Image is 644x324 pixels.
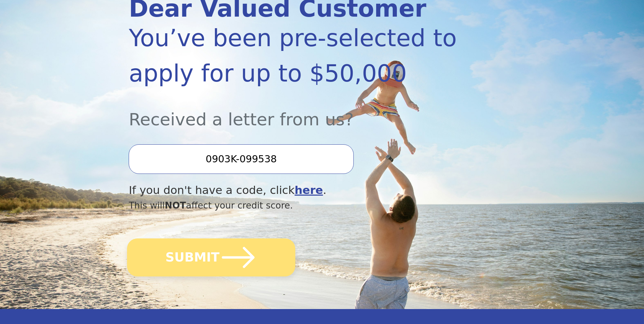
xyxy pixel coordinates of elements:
[165,200,186,211] span: NOT
[129,144,353,174] input: Enter your Offer Code:
[129,91,457,132] div: Received a letter from us?
[129,20,457,91] div: You’ve been pre-selected to apply for up to $50,000
[127,238,296,276] button: SUBMIT
[295,184,323,197] a: here
[129,199,457,212] div: This will affect your credit score.
[129,182,457,199] div: If you don't have a code, click .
